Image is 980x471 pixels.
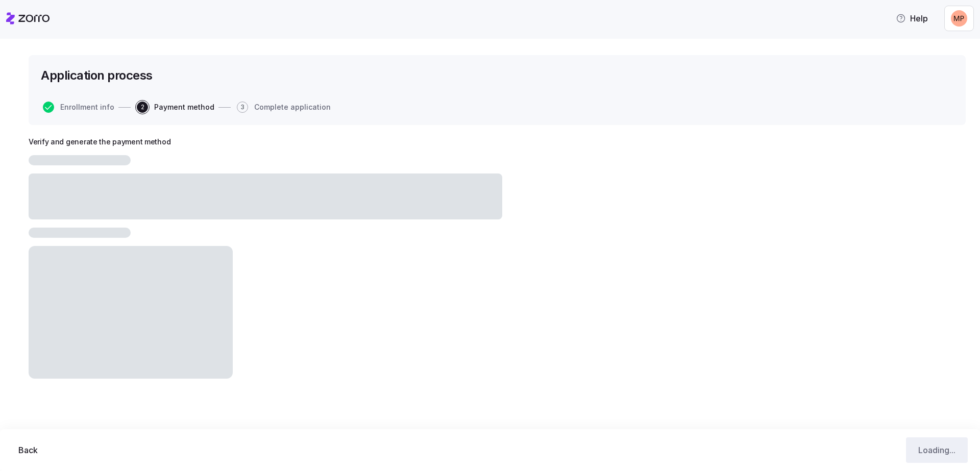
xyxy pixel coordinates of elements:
button: Help [888,8,936,29]
span: 2 [137,102,148,113]
h2: Verify and generate the payment method [29,137,502,147]
a: 2Payment method [135,102,214,113]
button: 3Complete application [237,102,331,113]
span: Back [18,444,38,456]
a: 3Complete application [235,102,331,113]
h1: Application process [41,67,153,83]
img: 446a82e8e0b3e740ed07449cf5871109 [951,10,967,27]
a: Enrollment info [41,102,114,113]
span: Payment method [154,104,214,111]
span: Enrollment info [60,104,114,111]
button: Loading... [906,437,968,463]
span: Complete application [254,104,331,111]
span: 3 [237,102,248,113]
button: Enrollment info [43,102,114,113]
span: Help [896,12,928,24]
span: Loading... [918,444,955,456]
button: Back [10,437,46,463]
button: 2Payment method [137,102,214,113]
